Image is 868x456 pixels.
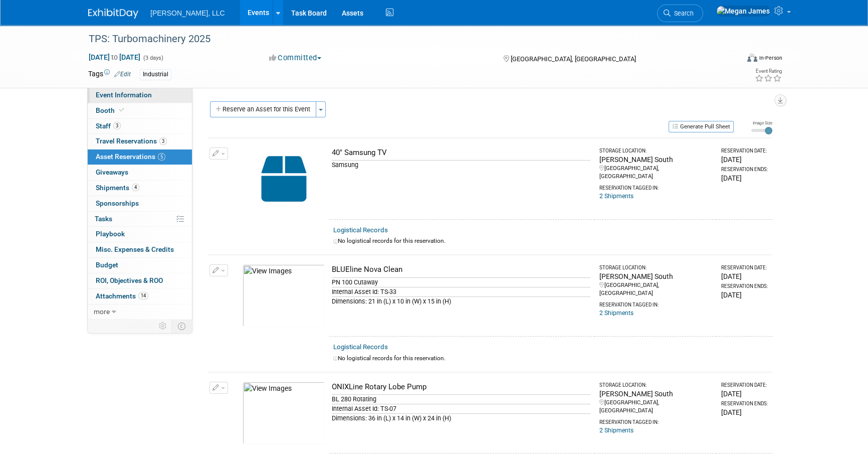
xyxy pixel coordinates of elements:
[96,168,128,176] span: Giveaways
[88,242,192,257] a: Misc. Expenses & Credits
[88,289,192,304] a: Attachments14
[88,134,192,149] a: Travel Reservations3
[721,147,768,155] div: Reservation Date:
[88,88,192,103] a: Event Information
[721,407,768,417] div: [DATE]
[96,276,163,284] span: ROI, Objectives & ROO
[671,10,694,17] span: Search
[333,343,388,351] a: Logistical Records
[88,149,192,165] a: Asset Reservations5
[721,173,768,183] div: [DATE]
[96,153,165,161] span: Asset Reservations
[88,103,192,118] a: Booth
[747,54,757,62] img: Format-Inperson.png
[142,55,163,61] span: (3 days)
[154,320,172,333] td: Personalize Event Tab Strip
[88,69,131,80] td: Tags
[755,69,782,74] div: Event Rating
[88,53,141,62] span: [DATE] [DATE]
[679,52,782,67] div: Event Format
[96,122,121,130] span: Staff
[88,227,192,242] a: Playbook
[159,137,167,145] span: 3
[721,155,768,165] div: [DATE]
[88,212,192,227] a: Tasks
[85,30,723,48] div: TPS: Turbomachinery 2025
[599,271,712,281] div: [PERSON_NAME] South
[751,120,772,126] div: Image Size
[96,245,174,253] span: Misc. Expenses & Credits
[333,354,768,363] div: No logistical records for this reservation.
[96,137,167,145] span: Travel Reservations
[332,277,590,287] div: PN 100 Cutaway
[332,394,590,404] div: BL 280 Rotating
[150,9,225,17] span: [PERSON_NAME], LLC
[88,119,192,134] a: Staff3
[599,389,712,399] div: [PERSON_NAME] South
[721,382,768,389] div: Reservation Date:
[716,6,770,17] img: Megan James
[210,101,316,117] button: Reserve an Asset for this Event
[88,181,192,196] a: Shipments4
[94,308,110,316] span: more
[96,184,139,192] span: Shipments
[599,181,712,192] div: Reservation Tagged in:
[266,53,325,63] button: Committed
[88,165,192,180] a: Giveaways
[721,389,768,399] div: [DATE]
[721,166,768,173] div: Reservation Ends:
[599,382,712,389] div: Storage Location:
[96,199,139,207] span: Sponsorships
[599,165,712,181] div: [GEOGRAPHIC_DATA], [GEOGRAPHIC_DATA]
[96,106,126,114] span: Booth
[721,283,768,290] div: Reservation Ends:
[243,264,325,327] img: View Images
[119,107,124,113] i: Booth reservation complete
[332,413,590,423] div: Dimensions: 36 in (L) x 14 in (W) x 24 in (H)
[599,399,712,415] div: [GEOGRAPHIC_DATA], [GEOGRAPHIC_DATA]
[599,310,633,317] a: 2 Shipments
[88,196,192,211] a: Sponsorships
[132,184,139,191] span: 4
[114,71,131,78] a: Edit
[510,55,635,63] span: [GEOGRAPHIC_DATA], [GEOGRAPHIC_DATA]
[599,147,712,155] div: Storage Location:
[721,290,768,300] div: [DATE]
[657,5,703,22] a: Search
[332,296,590,306] div: Dimensions: 21 in (L) x 10 in (W) x 15 in (H)
[172,320,192,333] td: Toggle Event Tabs
[332,147,590,158] div: 40" Samsung TV
[599,193,633,200] a: 2 Shipments
[332,287,590,296] div: Internal Asset Id: TS-33
[332,404,590,413] div: Internal Asset Id: TS-07
[96,230,125,238] span: Playbook
[599,415,712,426] div: Reservation Tagged in:
[669,121,734,132] button: Generate Pull Sheet
[721,400,768,407] div: Reservation Ends:
[88,258,192,273] a: Budget
[721,264,768,271] div: Reservation Date:
[140,69,171,80] div: Industrial
[96,261,118,269] span: Budget
[599,297,712,309] div: Reservation Tagged in:
[599,155,712,165] div: [PERSON_NAME] South
[95,215,112,223] span: Tasks
[332,264,590,275] div: BLUEline Nova Clean
[599,281,712,297] div: [GEOGRAPHIC_DATA], [GEOGRAPHIC_DATA]
[243,382,325,444] img: View Images
[96,292,148,300] span: Attachments
[96,91,152,99] span: Event Information
[88,9,138,19] img: ExhibitDay
[88,305,192,320] a: more
[721,271,768,281] div: [DATE]
[113,122,121,129] span: 3
[332,160,590,170] div: Samsung
[332,382,590,392] div: ONIXLine Rotary Lobe Pump
[110,53,119,61] span: to
[138,292,148,299] span: 14
[88,273,192,288] a: ROI, Objectives & ROO
[759,54,782,62] div: In-Person
[333,226,388,234] a: Logistical Records
[599,427,633,434] a: 2 Shipments
[599,264,712,271] div: Storage Location:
